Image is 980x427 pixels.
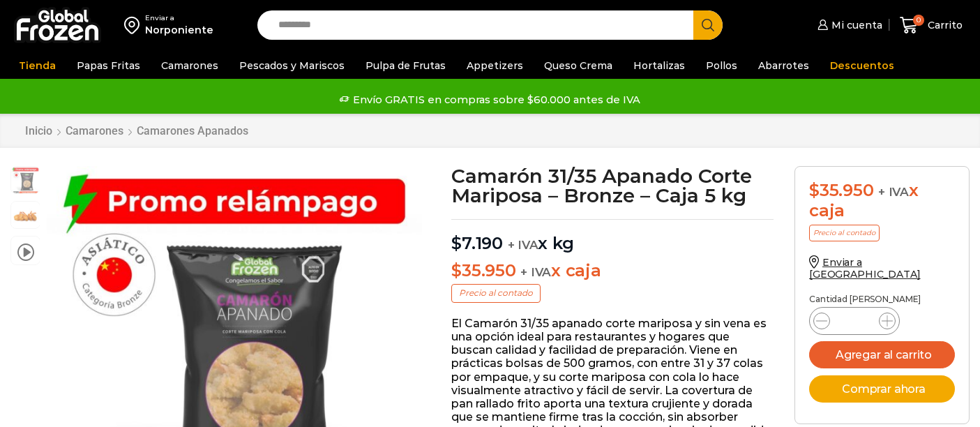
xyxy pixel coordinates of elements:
[136,124,249,137] a: Camarones Apanados
[451,261,774,281] p: x caja
[626,52,692,79] a: Hortalizas
[924,18,963,32] span: Carrito
[70,52,147,79] a: Papas Fritas
[24,124,53,137] a: Inicio
[145,13,213,23] div: Enviar a
[828,18,882,32] span: Mi cuenta
[699,52,744,79] a: Pollos
[913,15,924,26] span: 0
[809,341,955,368] button: Agregar al carrito
[359,52,453,79] a: Pulpa de Frutas
[65,124,124,137] a: Camarones
[823,52,901,79] a: Descuentos
[809,294,955,304] p: Cantidad [PERSON_NAME]
[751,52,816,79] a: Abarrotes
[11,167,40,195] span: camaron apanado
[451,260,515,280] bdi: 35.950
[537,52,619,79] a: Queso Crema
[809,180,820,200] span: $
[814,11,882,39] a: Mi cuenta
[451,166,774,205] h1: Camarón 31/35 Apanado Corte Mariposa – Bronze – Caja 5 kg
[451,219,774,254] p: x kg
[154,52,225,79] a: Camarones
[451,233,503,253] bdi: 7.190
[878,185,909,199] span: + IVA
[841,311,868,331] input: Product quantity
[451,260,462,280] span: $
[508,238,538,252] span: + IVA
[693,10,723,40] button: Search button
[520,265,551,279] span: + IVA
[145,23,213,37] div: Norponiente
[12,52,63,79] a: Tienda
[809,181,955,221] div: x caja
[809,180,873,200] bdi: 35.950
[896,9,966,42] a: 0 Carrito
[11,202,40,230] span: camaron-apanado
[451,284,541,302] p: Precio al contado
[460,52,530,79] a: Appetizers
[451,233,462,253] span: $
[809,375,955,403] button: Comprar ahora
[124,13,145,37] img: address-field-icon.svg
[24,124,249,137] nav: Breadcrumb
[232,52,352,79] a: Pescados y Mariscos
[809,256,921,280] a: Enviar a [GEOGRAPHIC_DATA]
[809,225,880,241] p: Precio al contado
